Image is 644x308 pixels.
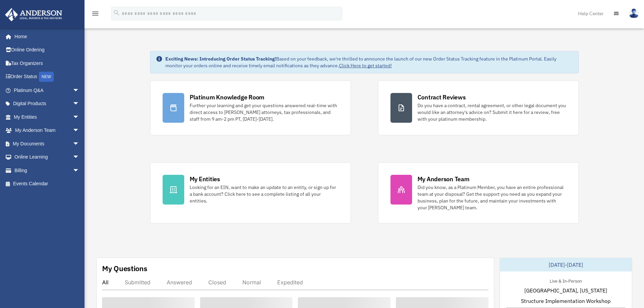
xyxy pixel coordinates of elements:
a: Events Calendar [5,177,90,191]
a: My Entitiesarrow_drop_down [5,110,90,124]
a: Tax Organizers [5,56,90,70]
div: Platinum Knowledge Room [190,93,265,101]
span: arrow_drop_down [73,124,86,138]
div: All [102,279,109,286]
div: Further your learning and get your questions answered real-time with direct access to [PERSON_NAM... [190,102,338,122]
div: Closed [208,279,226,286]
span: arrow_drop_down [73,164,86,177]
a: Click Here to get started! [339,63,392,69]
a: Online Ordering [5,43,90,57]
a: menu [91,12,99,18]
span: arrow_drop_down [73,137,86,151]
div: Answered [167,279,192,286]
i: menu [91,9,99,18]
a: Online Learningarrow_drop_down [5,150,90,164]
a: My Entities Looking for an EIN, want to make an update to an entity, or sign up for a bank accoun... [150,162,351,223]
div: My Questions [102,263,147,274]
span: arrow_drop_down [73,97,86,111]
a: Digital Productsarrow_drop_down [5,97,90,111]
div: My Entities [190,175,220,183]
div: My Anderson Team [418,175,470,183]
div: Did you know, as a Platinum Member, you have an entire professional team at your disposal? Get th... [418,184,566,211]
a: My Documentsarrow_drop_down [5,137,90,150]
span: Structure Implementation Workshop [521,297,611,305]
a: Home [5,30,86,43]
span: [GEOGRAPHIC_DATA], [US_STATE] [524,286,607,294]
div: NEW [39,72,54,82]
div: Looking for an EIN, want to make an update to an entity, or sign up for a bank account? Click her... [190,184,338,204]
a: My Anderson Team Did you know, as a Platinum Member, you have an entire professional team at your... [378,162,579,223]
a: Platinum Knowledge Room Further your learning and get your questions answered real-time with dire... [150,80,351,135]
strong: Exciting News: Introducing Order Status Tracking! [165,56,276,62]
span: arrow_drop_down [73,110,86,124]
i: search [113,9,120,17]
a: Order StatusNEW [5,70,90,84]
a: Platinum Q&Aarrow_drop_down [5,84,90,97]
span: arrow_drop_down [73,84,86,97]
img: Anderson Advisors Platinum Portal [3,8,64,21]
div: Contract Reviews [418,93,466,101]
span: arrow_drop_down [73,150,86,164]
a: My Anderson Teamarrow_drop_down [5,124,90,137]
div: Do you have a contract, rental agreement, or other legal document you would like an attorney's ad... [418,102,566,122]
div: Submitted [125,279,150,286]
div: Live & In-Person [544,277,587,284]
div: Based on your feedback, we're thrilled to announce the launch of our new Order Status Tracking fe... [165,55,573,69]
div: Expedited [277,279,303,286]
div: Normal [242,279,261,286]
div: [DATE]-[DATE] [500,258,632,271]
a: Billingarrow_drop_down [5,164,90,177]
img: User Pic [629,8,639,18]
a: Contract Reviews Do you have a contract, rental agreement, or other legal document you would like... [378,80,579,135]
